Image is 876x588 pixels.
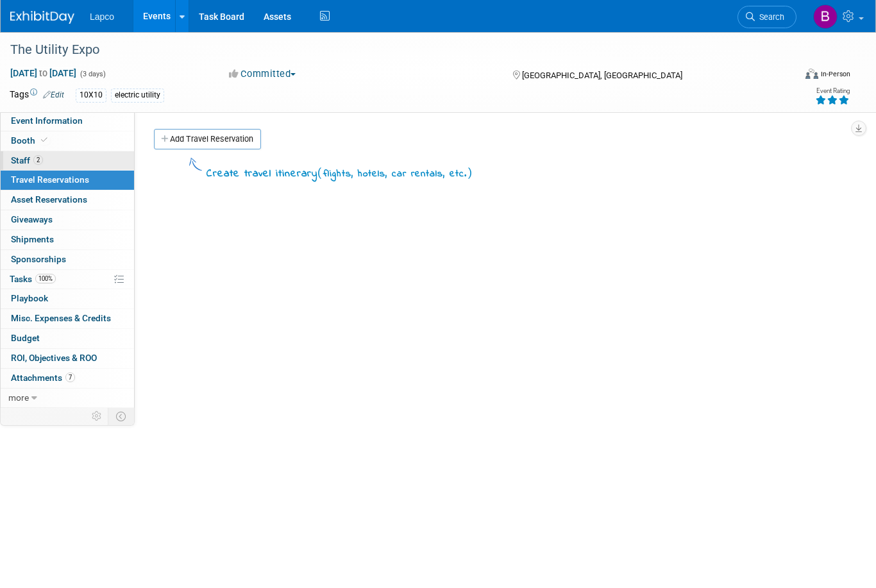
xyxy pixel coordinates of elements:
[111,88,164,102] div: electric utility
[1,349,134,368] a: ROI, Objectives & ROO
[11,135,50,146] span: Booth
[41,137,47,144] i: Booth reservation complete
[1,250,134,269] a: Sponsorships
[43,90,64,99] a: Edit
[1,309,134,328] a: Misc. Expenses & Credits
[1,171,134,190] a: Travel Reservations
[1,289,134,308] a: Playbook
[11,353,97,363] span: ROI, Objectives & ROO
[805,69,818,79] img: Format-Inperson.png
[1,151,134,171] a: Staff2
[11,155,43,165] span: Staff
[11,333,40,343] span: Budget
[1,389,134,408] a: more
[467,166,473,179] span: )
[317,166,323,179] span: (
[90,12,114,22] span: Lapco
[224,67,301,81] button: Committed
[727,67,851,86] div: Event Format
[522,71,682,80] span: [GEOGRAPHIC_DATA], [GEOGRAPHIC_DATA]
[1,190,134,210] a: Asset Reservations
[1,270,134,289] a: Tasks100%
[65,373,75,382] span: 7
[11,373,75,383] span: Attachments
[10,11,74,24] img: ExhibitDay
[1,131,134,151] a: Booth
[10,88,64,103] td: Tags
[11,194,87,205] span: Asset Reservations
[10,67,77,79] span: [DATE] [DATE]
[37,68,49,78] span: to
[11,174,89,185] span: Travel Reservations
[86,408,108,424] td: Personalize Event Tab Strip
[323,167,467,181] span: flights, hotels, car rentals, etc.
[11,115,83,126] span: Event Information
[1,369,134,388] a: Attachments7
[1,329,134,348] a: Budget
[1,230,134,249] a: Shipments
[154,129,261,149] a: Add Travel Reservation
[815,88,850,94] div: Event Rating
[108,408,135,424] td: Toggle Event Tabs
[11,234,54,244] span: Shipments
[76,88,106,102] div: 10X10
[6,38,779,62] div: The Utility Expo
[11,293,48,303] span: Playbook
[8,392,29,403] span: more
[33,155,43,165] span: 2
[11,254,66,264] span: Sponsorships
[35,274,56,283] span: 100%
[820,69,850,79] div: In-Person
[1,210,134,230] a: Giveaways
[206,165,473,182] div: Create travel itinerary
[813,4,838,29] img: Bret Blanco
[755,12,784,22] span: Search
[10,274,56,284] span: Tasks
[11,214,53,224] span: Giveaways
[1,112,134,131] a: Event Information
[737,6,796,28] a: Search
[79,70,106,78] span: (3 days)
[11,313,111,323] span: Misc. Expenses & Credits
